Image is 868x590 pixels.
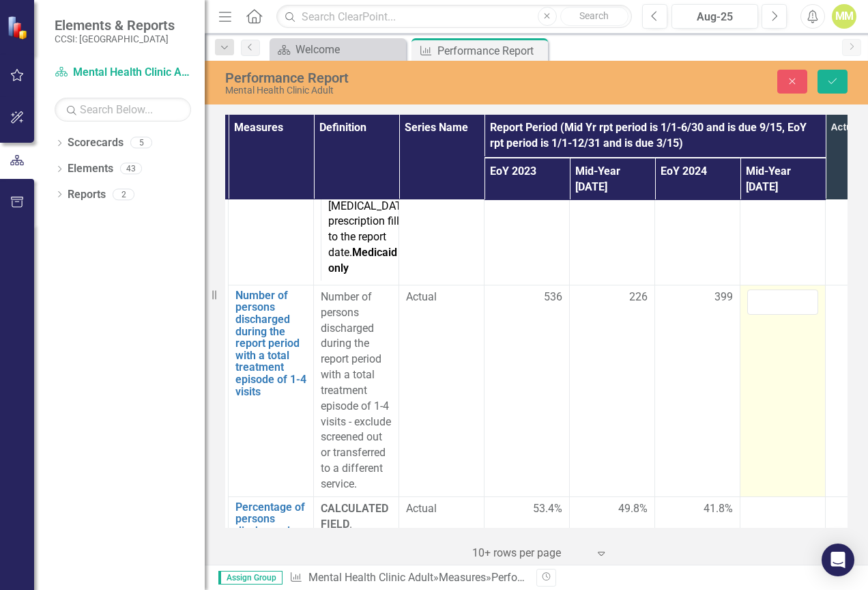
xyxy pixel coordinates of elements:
span: 536 [544,290,562,305]
p: Number of persons discharged during the report period with a total treatment episode of 1-4 visit... [321,290,392,492]
span: 226 [629,290,648,305]
div: Performance Report [225,70,564,85]
a: Welcome [273,41,403,58]
span: 53.4% [533,501,562,517]
button: Aug-25 [671,4,758,29]
a: Measures [439,571,486,584]
span: 49.8% [618,501,648,517]
div: » » [289,570,526,586]
span: Search [579,10,609,21]
img: ClearPoint Strategy [7,16,31,40]
div: 2 [113,188,134,200]
span: Actual [406,290,477,305]
a: Reports [68,187,106,203]
div: Performance Report [437,42,545,59]
span: Elements & Reports [55,17,175,33]
a: Elements [68,161,113,177]
strong: CALCULATED FIELD [321,502,388,531]
a: Number of persons discharged during the report period with a total treatment episode of 1-4 visits [235,290,306,397]
div: 5 [130,137,152,149]
span: 399 [714,290,733,305]
div: Mental Health Clinic Adult [225,85,564,96]
div: Open Intercom Messenger [822,544,854,576]
span: Actual [406,501,477,517]
input: Search ClearPoint... [276,5,632,29]
a: Mental Health Clinic Adult [55,65,191,81]
strong: Medicaid only [328,246,397,275]
span: 41.8% [704,501,733,517]
div: Performance Report [491,571,588,584]
button: MM [832,4,856,29]
a: Scorecards [68,135,124,151]
span: Assign Group [218,571,283,585]
button: Search [560,7,628,26]
input: Search Below... [55,98,191,122]
div: Aug-25 [676,9,753,25]
div: Welcome [295,41,403,58]
a: Mental Health Clinic Adult [308,571,433,584]
small: CCSI: [GEOGRAPHIC_DATA] [55,33,175,44]
div: 43 [120,163,142,175]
